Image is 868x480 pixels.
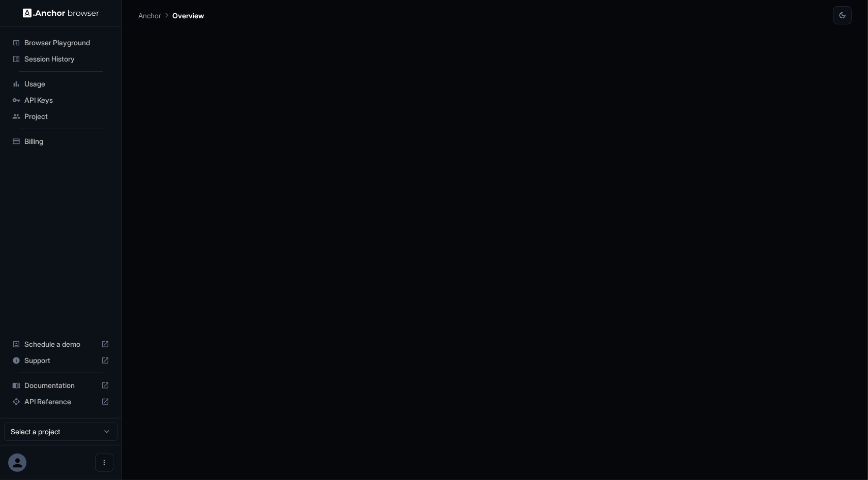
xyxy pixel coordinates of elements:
span: API Reference [24,397,97,407]
div: Usage [8,76,113,92]
div: Browser Playground [8,35,113,51]
div: API Keys [8,92,113,108]
div: Support [8,352,113,369]
div: Session History [8,51,113,67]
span: Usage [24,79,109,89]
span: Documentation [24,380,97,391]
div: Billing [8,133,113,149]
p: Anchor [138,10,161,21]
div: Schedule a demo [8,336,113,352]
div: API Reference [8,394,113,410]
img: Anchor Logo [23,8,99,18]
span: Support [24,355,97,366]
nav: breadcrumb [138,10,204,21]
span: API Keys [24,95,109,105]
button: Open menu [95,454,113,472]
span: Browser Playground [24,38,109,48]
div: Documentation [8,377,113,394]
span: Session History [24,54,109,64]
span: Project [24,111,109,122]
span: Schedule a demo [24,339,97,349]
p: Overview [172,10,204,21]
div: Project [8,108,113,125]
span: Billing [24,136,109,146]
